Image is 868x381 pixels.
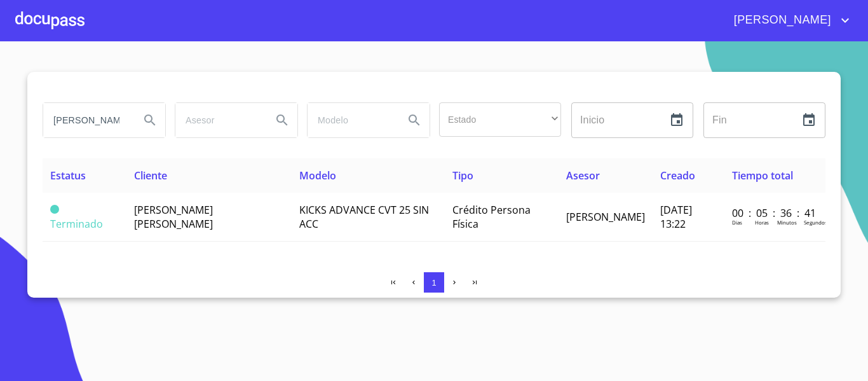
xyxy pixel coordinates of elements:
div: ​ [439,102,561,137]
input: search [308,103,394,137]
p: Dias [732,219,742,226]
button: Search [399,105,430,135]
button: account of current user [724,10,853,31]
span: Tipo [452,169,473,183]
button: Search [135,105,165,135]
span: [PERSON_NAME] [PERSON_NAME] [134,203,213,231]
span: KICKS ADVANCE CVT 25 SIN ACC [299,203,429,231]
input: search [175,103,262,137]
span: Terminado [50,205,59,214]
span: Tiempo total [732,169,793,183]
span: Creado [660,169,695,183]
span: [DATE] 13:22 [660,203,692,231]
span: Estatus [50,169,86,183]
button: Search [267,105,297,135]
span: Modelo [299,169,336,183]
span: 1 [431,278,436,287]
button: 1 [424,272,444,293]
span: [PERSON_NAME] [566,210,645,224]
p: 00 : 05 : 36 : 41 [732,206,818,220]
p: Segundos [804,219,827,226]
p: Minutos [777,219,797,226]
input: search [43,103,130,137]
span: Cliente [134,169,167,183]
span: Terminado [50,217,103,231]
span: Asesor [566,169,600,183]
p: Horas [755,219,769,226]
span: Crédito Persona Física [452,203,531,231]
span: [PERSON_NAME] [724,10,837,31]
